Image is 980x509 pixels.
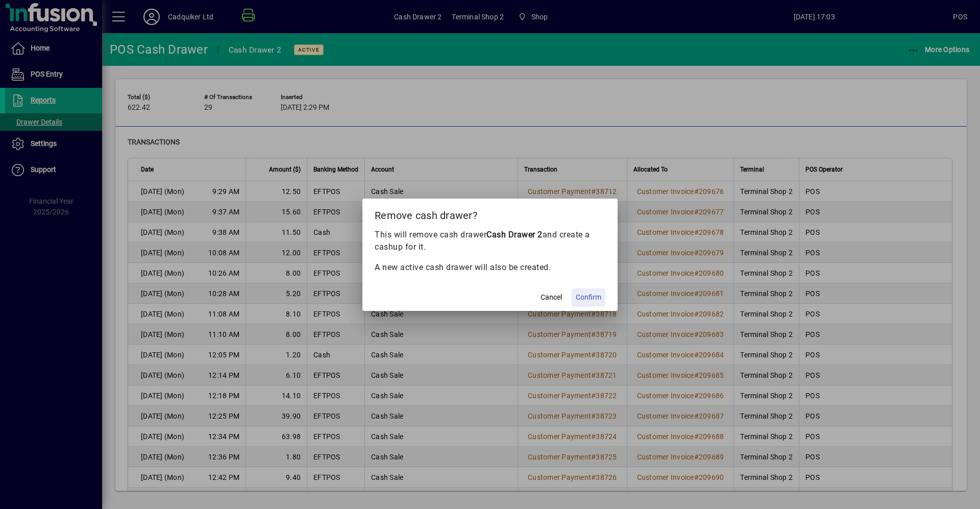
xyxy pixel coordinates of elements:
p: A new active cash drawer will also be created. [375,261,605,274]
button: Confirm [572,288,605,307]
p: This will remove cash drawer and create a cashup for it. [375,229,605,253]
span: Confirm [576,292,601,303]
b: Cash Drawer 2 [486,230,543,239]
button: Cancel [535,288,568,307]
h2: Remove cash drawer? [362,199,618,228]
span: Cancel [541,292,562,303]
